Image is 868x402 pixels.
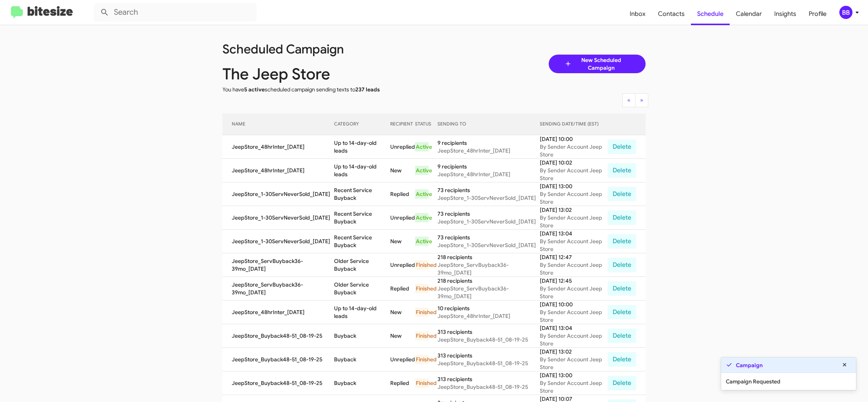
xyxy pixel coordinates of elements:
td: New [390,324,415,348]
td: Buyback [334,324,390,348]
td: Up to 14-day-old leads [334,301,390,324]
div: JeepStore_ServBuyback36-39mo_[DATE] [437,261,540,277]
nav: Page navigation example [623,93,648,107]
th: SENDING DATE/TIME (EST) [540,113,608,135]
a: New Scheduled Campaign [549,55,646,73]
span: Schedule [691,3,730,25]
div: You have scheduled campaign sending texts to [217,86,440,93]
a: Contacts [652,3,691,25]
button: Next [635,93,648,107]
div: [DATE] 13:00 [540,371,608,379]
div: 218 recipients [437,277,540,285]
td: Unreplied [390,348,415,371]
button: Delete [608,139,636,154]
span: » [640,96,643,103]
div: By Sender Account Jeep Store [540,143,608,158]
th: STATUS [415,113,437,135]
td: JeepStore_1-30ServNeverSold_[DATE] [222,206,334,230]
div: By Sender Account Jeep Store [540,237,608,253]
div: By Sender Account Jeep Store [540,332,608,347]
div: By Sender Account Jeep Store [540,261,608,277]
div: [DATE] 13:02 [540,206,608,214]
div: Active [415,166,429,175]
button: Delete [608,234,636,249]
div: JeepStore_48hrInter_[DATE] [437,312,540,320]
td: Replied [390,182,415,206]
div: Active [415,189,429,199]
td: JeepStore_1-30ServNeverSold_[DATE] [222,182,334,206]
div: [DATE] 13:02 [540,348,608,356]
div: The Jeep Store [217,70,440,78]
div: Campaign Requested [721,373,856,390]
input: Search [94,3,257,22]
div: 313 recipients [437,352,540,359]
td: New [390,159,415,182]
strong: Campaign [736,361,763,369]
button: Delete [608,163,636,178]
a: Insights [768,3,803,25]
div: By Sender Account Jeep Store [540,167,608,182]
div: Finished [415,378,429,388]
td: Older Service Buyback [334,253,390,277]
div: Finished [415,284,429,293]
button: Delete [608,281,636,296]
td: JeepStore_Buyback48-51_08-19-25 [222,348,334,371]
td: New [390,301,415,324]
div: By Sender Account Jeep Store [540,356,608,371]
td: Buyback [334,371,390,395]
td: JeepStore_1-30ServNeverSold_[DATE] [222,230,334,253]
span: 237 leads [355,86,380,93]
div: JeepStore_48hrInter_[DATE] [437,147,540,155]
td: Recent Service Buyback [334,206,390,230]
div: By Sender Account Jeep Store [540,214,608,229]
div: [DATE] 10:02 [540,159,608,167]
button: Delete [608,258,636,272]
td: JeepStore_48hrInter_[DATE] [222,301,334,324]
div: [DATE] 10:00 [540,135,608,143]
div: Finished [415,331,429,340]
td: Unreplied [390,206,415,230]
div: [DATE] 13:04 [540,324,608,332]
div: JeepStore_1-30ServNeverSold_[DATE] [437,241,540,249]
div: Finished [415,355,429,364]
div: By Sender Account Jeep Store [540,308,608,324]
td: JeepStore_Buyback48-51_08-19-25 [222,324,334,348]
div: [DATE] 12:47 [540,253,608,261]
button: Delete [608,376,636,390]
div: [DATE] 12:45 [540,277,608,285]
div: JeepStore_ServBuyback36-39mo_[DATE] [437,285,540,300]
a: Calendar [730,3,768,25]
div: 218 recipients [437,253,540,261]
td: Buyback [334,348,390,371]
button: Delete [608,305,636,320]
td: Replied [390,371,415,395]
div: By Sender Account Jeep Store [540,379,608,395]
div: JeepStore_1-30ServNeverSold_[DATE] [437,218,540,225]
th: CATEGORY [334,113,390,135]
th: NAME [222,113,334,135]
div: Finished [415,308,429,317]
div: 9 recipients [437,163,540,170]
td: Up to 14-day-old leads [334,159,390,182]
button: BB [833,6,859,19]
div: Finished [415,260,429,270]
td: JeepStore_48hrInter_[DATE] [222,135,334,159]
a: Profile [803,3,833,25]
th: RECIPIENT [390,113,415,135]
td: Unreplied [390,135,415,159]
div: JeepStore_Buyback48-51_08-19-25 [437,383,540,391]
td: JeepStore_ServBuyback36-39mo_[DATE] [222,277,334,301]
div: Active [415,142,429,151]
div: By Sender Account Jeep Store [540,190,608,206]
button: Previous [622,93,635,107]
div: JeepStore_Buyback48-51_08-19-25 [437,359,540,367]
div: 73 recipients [437,210,540,218]
div: 313 recipients [437,375,540,383]
div: [DATE] 13:04 [540,230,608,237]
div: 73 recipients [437,234,540,241]
div: Active [415,237,429,246]
span: 5 active [244,86,265,93]
div: By Sender Account Jeep Store [540,285,608,300]
td: Unreplied [390,253,415,277]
